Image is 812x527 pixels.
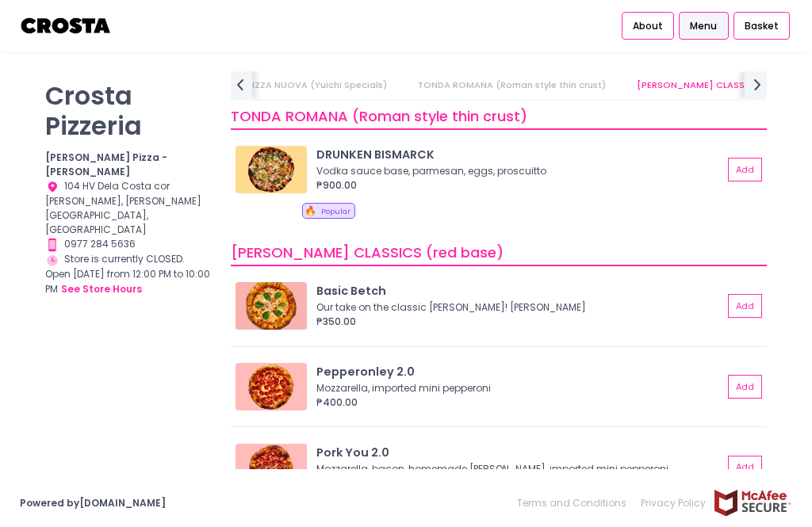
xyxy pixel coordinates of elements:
[236,363,307,411] img: Pepperonley 2.0
[316,395,723,410] div: ₱400.00
[45,252,211,297] div: Store is currently CLOSED. Open [DATE] from 12:00 PM to 10:00 PM
[316,283,723,300] div: Basic Betch
[404,71,620,99] a: TONDA ROMANA (Roman style thin crust)
[316,381,718,395] div: Mozzarella, imported mini pepperoni
[713,489,792,517] img: mcafee-secure
[236,444,307,491] img: Pork You 2.0
[728,294,762,318] button: Add
[728,456,762,479] button: Add
[60,281,143,297] button: see store hours
[231,106,527,126] span: TONDA ROMANA (Roman style thin crust)
[304,204,316,217] span: 🔥
[316,300,718,315] div: Our take on the classic [PERSON_NAME]! [PERSON_NAME]
[316,147,723,164] div: DRUNKEN BISMARCK
[728,375,762,399] button: Add
[316,178,723,193] div: ₱900.00
[316,364,723,381] div: Pepperonley 2.0
[20,496,166,510] a: Powered by[DOMAIN_NAME]
[316,315,723,329] div: ₱350.00
[316,445,723,462] div: Pork You 2.0
[232,71,401,99] a: PIZZA NUOVA (Yuichi Specials)
[45,237,211,252] div: 0977 284 5636
[690,19,717,33] span: Menu
[622,12,674,40] a: About
[316,462,718,476] div: Mozzarella, bacon, homemade [PERSON_NAME], imported mini pepperoni
[236,146,307,193] img: DRUNKEN BISMARCK
[45,179,211,237] div: 104 HV Dela Costa cor [PERSON_NAME], [PERSON_NAME][GEOGRAPHIC_DATA], [GEOGRAPHIC_DATA]
[236,282,307,330] img: Basic Betch
[728,158,762,181] button: Add
[45,81,211,141] p: Crosta Pizzeria
[517,489,634,517] a: Terms and Conditions
[679,12,728,40] a: Menu
[45,151,167,178] b: [PERSON_NAME] Pizza - [PERSON_NAME]
[321,206,350,216] span: Popular
[316,164,718,178] div: Vodka sauce base, parmesan, eggs, proscuitto
[634,489,713,517] a: Privacy Policy
[20,12,113,40] img: logo
[745,19,779,33] span: Basket
[231,242,504,262] span: [PERSON_NAME] CLASSICS (red base)
[633,19,663,33] span: About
